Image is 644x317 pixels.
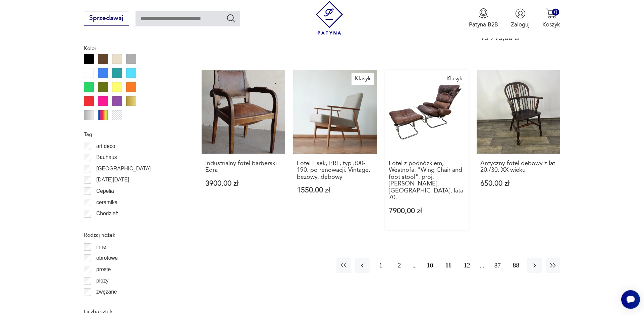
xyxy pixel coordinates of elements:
[478,8,489,19] img: Ikona medalu
[511,8,530,28] button: Zaloguj
[96,142,115,151] p: art deco
[96,276,108,285] p: płozy
[84,231,182,239] p: Rodzaj nóżek
[542,8,560,28] button: 0Koszyk
[480,180,557,187] p: 650,00 zł
[84,307,182,316] p: Liczba sztuk
[96,164,151,173] p: [GEOGRAPHIC_DATA]
[480,34,557,42] p: 15 795,00 zł
[96,243,106,251] p: inne
[389,208,465,215] p: 7900,00 zł
[205,180,282,187] p: 3900,00 zł
[511,21,530,28] p: Zaloguj
[96,265,111,274] p: proste
[469,8,498,28] a: Ikona medaluPatyna B2B
[490,258,505,272] button: 87
[469,8,498,28] button: Patyna B2B
[469,21,498,28] p: Patyna B2B
[96,254,118,262] p: obrotowe
[96,221,116,229] p: Ćmielów
[205,160,282,174] h3: Industrialny fotel barberski Edra
[515,8,526,19] img: Ikonka użytkownika
[480,160,557,174] h3: Antyczny fotel dębowy z lat 20./30. XX wieku
[441,258,455,272] button: 11
[297,160,373,180] h3: Fotel Lisek, PRL, typ 300-190, po renowacji, Vintage, beżowy, dębowy
[552,9,559,16] div: 0
[477,70,560,230] a: Antyczny fotel dębowy z lat 20./30. XX wiekuAntyczny fotel dębowy z lat 20./30. XX wieku650,00 zł
[542,21,560,28] p: Koszyk
[96,198,117,207] p: ceramika
[313,1,346,35] img: Patyna - sklep z meblami i dekoracjami vintage
[96,187,114,195] p: Cepelia
[96,209,118,218] p: Chodzież
[385,70,469,230] a: KlasykFotel z podnóżkiem, Westnofa, "Wing Chair and foot stool", proj. Harald Relling, Norwegia, ...
[460,258,474,272] button: 12
[509,258,523,272] button: 88
[374,258,388,272] button: 1
[546,8,556,19] img: Ikona koszyka
[293,70,377,230] a: KlasykFotel Lisek, PRL, typ 300-190, po renowacji, Vintage, beżowy, dębowyFotel Lisek, PRL, typ 3...
[423,258,437,272] button: 10
[226,13,236,23] button: Szukaj
[202,70,285,230] a: Industrialny fotel barberski EdraIndustrialny fotel barberski Edra3900,00 zł
[96,288,117,296] p: zwężane
[96,175,129,184] p: [DATE][DATE]
[84,130,182,139] p: Tag
[84,44,182,53] p: Kolor
[84,11,129,26] button: Sprzedawaj
[297,187,373,194] p: 1550,00 zł
[621,290,640,309] iframe: Smartsupp widget button
[389,160,465,201] h3: Fotel z podnóżkiem, Westnofa, "Wing Chair and foot stool", proj. [PERSON_NAME], [GEOGRAPHIC_DATA]...
[84,16,129,21] a: Sprzedawaj
[392,258,407,272] button: 2
[96,153,117,162] p: Bauhaus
